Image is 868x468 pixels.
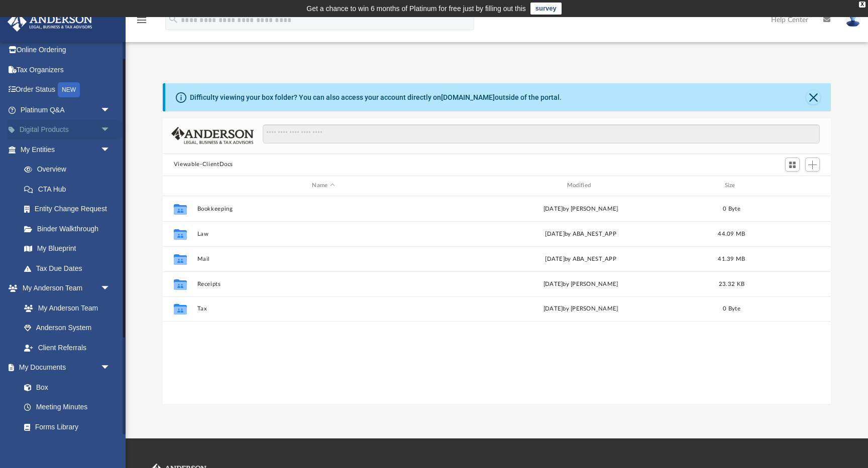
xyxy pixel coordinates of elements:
div: Size [711,181,751,190]
a: My Blueprint [14,239,121,259]
a: My Anderson Team [14,298,116,318]
a: Forms Library [14,417,116,437]
button: Switch to Grid View [785,158,800,172]
span: arrow_drop_down [100,100,121,120]
img: User Pic [845,13,860,27]
a: Platinum Q&Aarrow_drop_down [7,100,126,120]
a: menu [136,19,148,26]
span: arrow_drop_down [100,358,121,378]
div: NEW [58,82,80,97]
a: [DOMAIN_NAME] [441,93,495,101]
a: Tax Due Dates [14,258,126,278]
div: Name [196,181,450,190]
a: CTA Hub [14,179,126,199]
div: id [167,181,192,190]
button: Add [805,158,820,172]
a: Entity Change Request [14,199,126,219]
a: My Entitiesarrow_drop_down [7,139,126,160]
a: Online Ordering [7,40,126,60]
span: 41.39 MB [718,256,745,261]
button: Close [806,90,820,104]
button: Receipts [197,281,450,287]
i: menu [136,14,148,26]
span: 23.32 KB [719,281,744,286]
button: Bookkeeping [197,206,450,212]
a: survey [530,3,562,15]
div: Modified [454,181,707,190]
span: 44.09 MB [718,231,745,236]
div: [DATE] by [PERSON_NAME] [454,279,707,288]
a: Meeting Minutes [14,397,121,417]
div: close [859,2,865,8]
button: Tax [197,305,450,312]
a: Digital Productsarrow_drop_down [7,120,126,140]
a: Anderson System [14,318,121,338]
img: Anderson Advisors Platinum Portal [5,12,95,32]
div: [DATE] by [PERSON_NAME] [454,204,707,213]
button: Law [197,231,450,237]
span: arrow_drop_down [100,139,121,160]
div: grid [163,196,831,404]
span: 0 Byte [723,306,740,311]
a: Overview [14,160,126,180]
button: Viewable-ClientDocs [174,160,233,169]
div: [DATE] by ABA_NEST_APP [454,229,707,238]
span: 0 Byte [723,206,740,211]
a: Binder Walkthrough [14,219,126,239]
i: search [168,14,179,25]
div: Difficulty viewing your box folder? You can also access your account directly on outside of the p... [190,92,562,103]
a: Client Referrals [14,338,121,358]
a: Box [14,377,116,397]
div: Get a chance to win 6 months of Platinum for free just by filling out this [306,3,526,15]
a: My Anderson Teamarrow_drop_down [7,278,121,298]
input: Search files and folders [263,124,820,143]
div: id [756,181,826,190]
a: Order StatusNEW [7,80,126,100]
span: arrow_drop_down [100,120,121,140]
button: Mail [197,256,450,262]
a: My Documentsarrow_drop_down [7,358,121,378]
div: [DATE] by ABA_NEST_APP [454,254,707,263]
span: arrow_drop_down [100,278,121,299]
a: Tax Organizers [7,60,126,80]
div: [DATE] by [PERSON_NAME] [454,304,707,314]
